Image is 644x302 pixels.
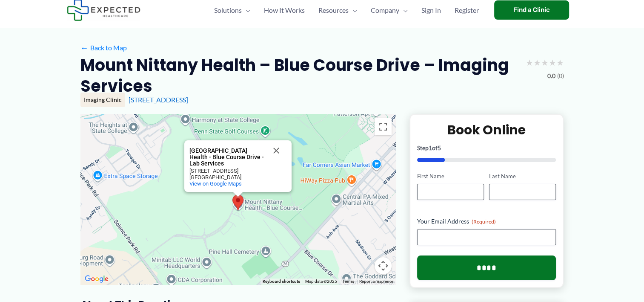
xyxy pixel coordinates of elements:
[417,122,556,138] h2: Book Online
[80,93,125,107] div: Imaging Clinic
[266,140,286,161] button: Close
[557,70,564,81] span: (0)
[547,70,555,81] span: 0.0
[417,217,556,226] label: Your Email Address
[189,180,242,187] a: View on Google Maps
[556,55,564,70] span: ★
[375,118,392,135] button: Toggle fullscreen view
[359,279,393,284] a: Report a map error
[342,279,354,284] a: Terms (opens in new tab)
[375,257,392,274] button: Map camera controls
[533,55,541,70] span: ★
[541,55,549,70] span: ★
[472,218,496,225] span: (Required)
[129,96,188,104] a: [STREET_ADDRESS]
[305,279,337,284] span: Map data ©2025
[80,44,89,52] span: ←
[549,55,556,70] span: ★
[80,41,127,54] a: ←Back to Map
[489,172,556,180] label: Last Name
[438,144,441,151] span: 5
[494,0,569,20] a: Find a Clinic
[189,174,266,180] div: [GEOGRAPHIC_DATA]
[417,172,484,180] label: First Name
[263,279,300,285] button: Keyboard shortcuts
[429,144,432,151] span: 1
[83,273,111,285] img: Google
[417,145,556,151] p: Step of
[184,140,292,192] div: Mount Nittany Health - Blue Course Drive - Lab Services
[526,55,533,70] span: ★
[189,168,266,174] div: [STREET_ADDRESS]
[189,148,266,167] div: [GEOGRAPHIC_DATA] Health - Blue Course Drive - Lab Services
[83,273,111,285] a: Open this area in Google Maps (opens a new window)
[80,55,519,97] h2: Mount Nittany Health – Blue Course Drive – Imaging Services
